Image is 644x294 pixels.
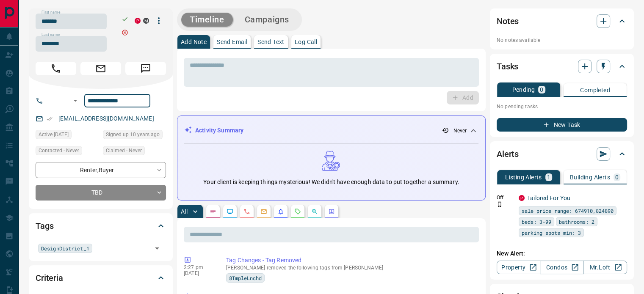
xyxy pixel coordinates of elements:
[451,127,467,135] p: - Never
[583,261,627,274] a: Mr.Loft
[522,217,551,226] span: beds: 3-99
[277,208,284,215] svg: Listing Alerts
[570,174,610,180] p: Building Alerts
[58,115,154,122] a: [EMAIL_ADDRESS][DOMAIN_NAME]
[181,13,233,27] button: Timeline
[106,146,142,155] span: Claimed - Never
[135,18,141,24] div: property.ca
[497,194,514,201] p: Off
[540,87,543,93] p: 0
[236,13,298,27] button: Campaigns
[497,60,518,73] h2: Tasks
[184,123,478,138] div: Activity Summary- Never
[70,96,80,106] button: Open
[522,206,614,215] span: sale price range: 674910,824890
[181,209,188,214] p: All
[540,261,583,274] a: Condos
[505,174,542,180] p: Listing Alerts
[497,100,627,113] p: No pending tasks
[226,265,475,271] p: [PERSON_NAME] removed the following tags from [PERSON_NAME]
[497,147,519,161] h2: Alerts
[615,174,619,180] p: 0
[559,217,594,226] span: bathrooms: 2
[103,130,166,142] div: Mon Apr 27 2015
[203,178,459,187] p: Your client is keeping things mysterious! We didn't have enough data to put together a summary.
[36,62,76,75] span: Call
[80,62,121,75] span: Email
[295,39,317,45] p: Log Call
[260,208,267,215] svg: Emails
[497,144,627,164] div: Alerts
[294,208,301,215] svg: Requests
[184,264,213,270] p: 2:27 pm
[497,118,627,132] button: New Task
[184,270,213,276] p: [DATE]
[39,146,79,155] span: Contacted - Never
[36,268,166,288] div: Criteria
[497,56,627,77] div: Tasks
[580,87,610,93] p: Completed
[257,39,285,45] p: Send Text
[497,201,503,207] svg: Push Notification Only
[512,87,535,93] p: Pending
[195,126,243,135] p: Activity Summary
[497,249,627,258] p: New Alert:
[497,36,627,44] p: No notes available
[36,216,166,236] div: Tags
[229,274,262,282] span: 8TmpleLnchd
[243,208,250,215] svg: Calls
[41,32,60,38] label: Last name
[547,174,550,180] p: 1
[226,256,475,265] p: Tag Changes - Tag Removed
[36,130,99,142] div: Sun Mar 13 2022
[151,242,163,254] button: Open
[527,195,570,201] a: Tailored For You
[36,162,166,178] div: Renter , Buyer
[217,39,247,45] p: Send Email
[106,130,160,139] span: Signed up 10 years ago
[522,228,581,237] span: parking spots min: 3
[41,10,60,15] label: First name
[36,219,53,233] h2: Tags
[47,116,53,122] svg: Email Verified
[311,208,318,215] svg: Opportunities
[328,208,335,215] svg: Agent Actions
[39,130,69,139] span: Active [DATE]
[497,11,627,31] div: Notes
[181,39,207,45] p: Add Note
[497,14,519,28] h2: Notes
[497,261,540,274] a: Property
[41,244,89,253] span: DesignDistrict_1
[227,208,233,215] svg: Lead Browsing Activity
[519,195,525,201] div: property.ca
[36,185,166,201] div: TBD
[210,208,216,215] svg: Notes
[143,18,149,24] div: mrloft.ca
[125,62,166,75] span: Message
[36,271,63,285] h2: Criteria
